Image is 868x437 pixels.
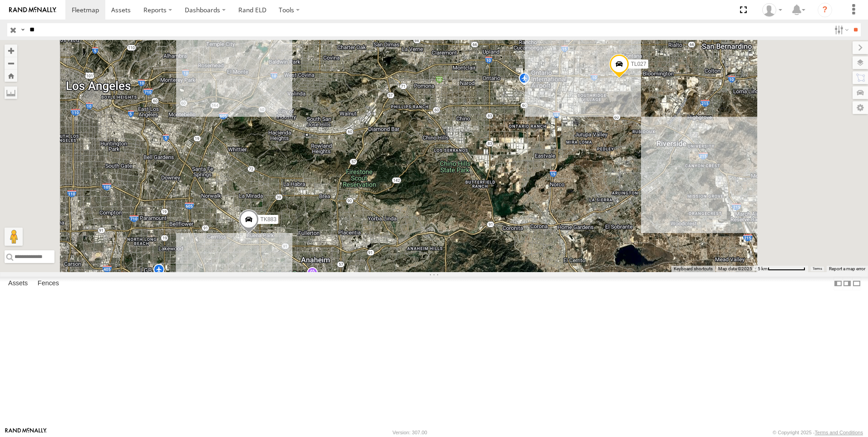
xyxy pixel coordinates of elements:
label: Dock Summary Table to the Right [843,277,852,290]
span: TL027 [631,61,646,67]
button: Zoom Home [5,70,17,82]
div: Version: 307.00 [393,430,427,435]
a: Visit our Website [5,428,47,437]
button: Zoom out [5,57,17,70]
a: Terms and Conditions [815,430,863,435]
a: Terms (opens in new tab) [813,267,822,271]
i: ? [818,3,832,17]
label: Dock Summary Table to the Left [833,277,843,290]
button: Zoom in [5,45,17,57]
div: © Copyright 2025 - [773,430,863,435]
a: Report a map error [829,266,865,271]
label: Fences [33,277,64,290]
label: Assets [4,277,32,290]
span: 5 km [758,266,768,271]
button: Keyboard shortcuts [674,266,713,272]
label: Search Query [19,23,26,36]
label: Measure [5,86,17,99]
div: Norma Casillas [759,3,785,17]
button: Drag Pegman onto the map to open Street View [5,228,23,246]
span: Map data ©2025 [718,266,752,271]
label: Map Settings [853,101,868,114]
span: TK883 [261,216,276,223]
img: rand-logo.svg [9,7,56,13]
label: Search Filter Options [831,23,850,36]
button: Map Scale: 5 km per 79 pixels [755,266,808,272]
label: Hide Summary Table [852,277,861,290]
